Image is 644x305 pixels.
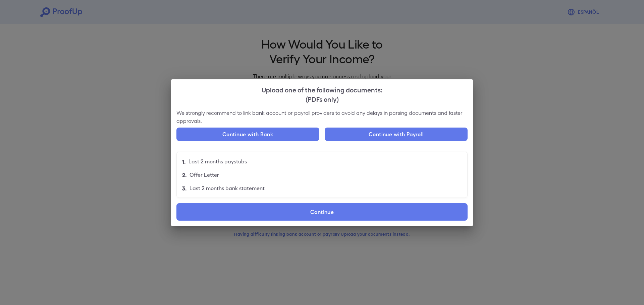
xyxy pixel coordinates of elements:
p: We strongly recommend to link bank account or payroll providers to avoid any delays in parsing do... [176,109,468,125]
label: Continue [176,203,468,221]
p: 2. [182,171,187,179]
h2: Upload one of the following documents: [171,79,473,109]
p: 3. [182,184,187,192]
p: Offer Letter [190,171,219,179]
p: Last 2 months bank statement [190,184,265,192]
div: (PDFs only) [176,94,468,103]
p: 1. [182,157,186,165]
button: Continue with Payroll [325,128,468,141]
button: Continue with Bank [176,128,319,141]
p: Last 2 months paystubs [189,157,247,165]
